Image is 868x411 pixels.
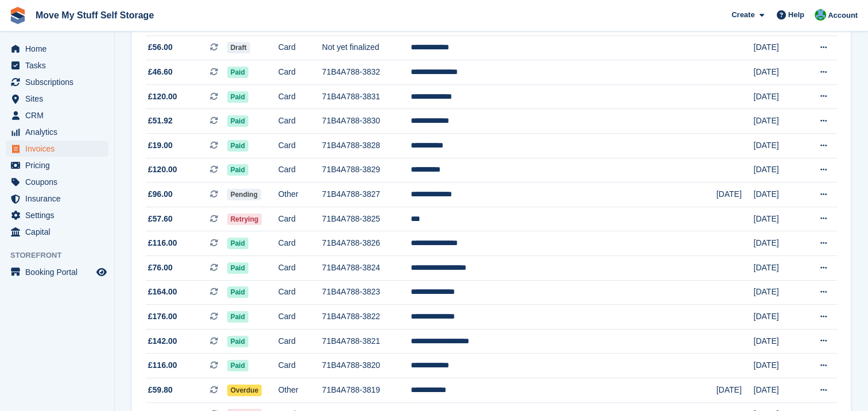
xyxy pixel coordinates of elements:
span: Draft [227,42,250,53]
td: [DATE] [753,231,801,256]
td: 71B4A788-3831 [322,84,411,109]
span: Coupons [25,174,94,190]
td: Card [278,109,322,134]
span: £76.00 [148,262,173,274]
td: 71B4A788-3822 [322,305,411,329]
span: Booking Portal [25,264,94,280]
td: [DATE] [753,134,801,158]
span: Paid [227,311,248,323]
a: menu [6,124,108,140]
td: [DATE] [753,84,801,109]
span: £176.00 [148,311,177,323]
td: 71B4A788-3819 [322,378,411,403]
td: Card [278,134,322,158]
span: Analytics [25,124,94,140]
a: menu [6,57,108,73]
span: Capital [25,224,94,240]
span: Account [828,10,858,21]
td: [DATE] [753,354,801,378]
td: [DATE] [753,158,801,183]
span: Pending [227,189,261,200]
a: menu [6,224,108,240]
img: stora-icon-8386f47178a22dfd0bd8f6a31ec36ba5ce8667c1dd55bd0f319d3a0aa187defe.svg [9,7,26,24]
td: Card [278,231,322,256]
span: Overdue [227,385,262,396]
td: Card [278,256,322,281]
td: Not yet finalized [322,36,411,60]
a: Move My Stuff Self Storage [31,6,158,25]
td: [DATE] [753,183,801,207]
td: [DATE] [753,207,801,231]
span: Invoices [25,141,94,157]
td: [DATE] [753,36,801,60]
td: 71B4A788-3827 [322,183,411,207]
img: Dan [815,9,826,21]
span: Paid [227,164,248,176]
span: £116.00 [148,359,177,371]
td: Card [278,280,322,305]
td: Card [278,158,322,183]
td: Card [278,36,322,60]
span: £120.00 [148,91,177,103]
td: 71B4A788-3821 [322,329,411,354]
td: Card [278,84,322,109]
a: menu [6,207,108,223]
span: CRM [25,107,94,123]
a: menu [6,91,108,107]
span: £164.00 [148,286,177,298]
span: £142.00 [148,335,177,347]
a: menu [6,174,108,190]
span: £19.00 [148,139,173,152]
span: Tasks [25,57,94,73]
a: menu [6,141,108,157]
span: £51.92 [148,115,173,127]
span: Pricing [25,157,94,173]
span: Home [25,41,94,57]
span: Paid [227,360,248,371]
span: Subscriptions [25,74,94,90]
td: Card [278,60,322,85]
span: Paid [227,67,248,78]
span: Retrying [227,214,262,225]
td: 71B4A788-3832 [322,60,411,85]
td: 71B4A788-3830 [322,109,411,134]
td: 71B4A788-3823 [322,280,411,305]
td: Card [278,207,322,231]
td: 71B4A788-3825 [322,207,411,231]
td: Other [278,183,322,207]
a: menu [6,74,108,90]
span: Paid [227,140,248,152]
span: £116.00 [148,237,177,249]
a: menu [6,41,108,57]
td: [DATE] [753,60,801,85]
span: Paid [227,336,248,347]
td: Other [278,378,322,403]
a: Preview store [95,265,108,279]
td: 71B4A788-3820 [322,354,411,378]
td: [DATE] [753,378,801,403]
span: Paid [227,238,248,249]
span: Insurance [25,191,94,207]
td: [DATE] [753,280,801,305]
td: 71B4A788-3829 [322,158,411,183]
span: £120.00 [148,164,177,176]
span: Paid [227,115,248,127]
span: £57.60 [148,213,173,225]
td: [DATE] [717,183,754,207]
td: [DATE] [753,329,801,354]
a: menu [6,157,108,173]
span: Paid [227,286,248,298]
span: Create [731,9,754,21]
span: Paid [227,91,248,103]
td: Card [278,329,322,354]
td: [DATE] [717,378,754,403]
td: Card [278,354,322,378]
span: Storefront [10,250,114,261]
td: [DATE] [753,256,801,281]
a: menu [6,264,108,280]
td: 71B4A788-3828 [322,134,411,158]
span: £56.00 [148,41,173,53]
span: Paid [227,262,248,274]
span: Help [788,9,804,21]
a: menu [6,107,108,123]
